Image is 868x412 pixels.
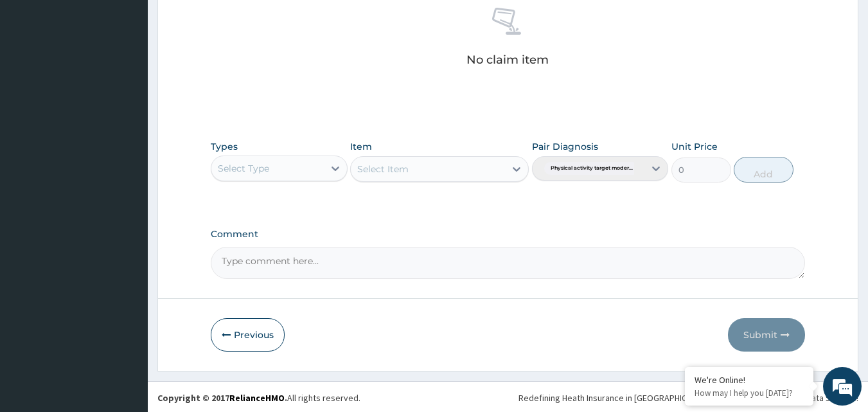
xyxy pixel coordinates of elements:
span: We're online! [75,124,177,254]
label: Pair Diagnosis [532,140,598,153]
label: Item [350,140,372,153]
textarea: Type your message and hit 'Enter' [6,275,245,320]
div: Redefining Heath Insurance in [GEOGRAPHIC_DATA] using Telemedicine and Data Science! [518,391,858,404]
img: d_794563401_company_1708531726252_794563401 [24,64,52,96]
div: We're Online! [695,374,804,386]
button: Previous [211,318,285,352]
label: Types [211,141,238,152]
label: Unit Price [671,140,718,153]
button: Submit [728,318,805,352]
strong: Copyright © 2017 . [157,392,287,404]
div: Chat with us now [67,72,216,89]
button: Add [734,157,793,183]
p: How may I help you today? [695,388,804,399]
div: Select Type [218,162,269,175]
div: Minimize live chat window [211,6,242,37]
label: Comment [211,229,806,240]
a: RelianceHMO [229,392,285,404]
p: No claim item [466,53,549,66]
